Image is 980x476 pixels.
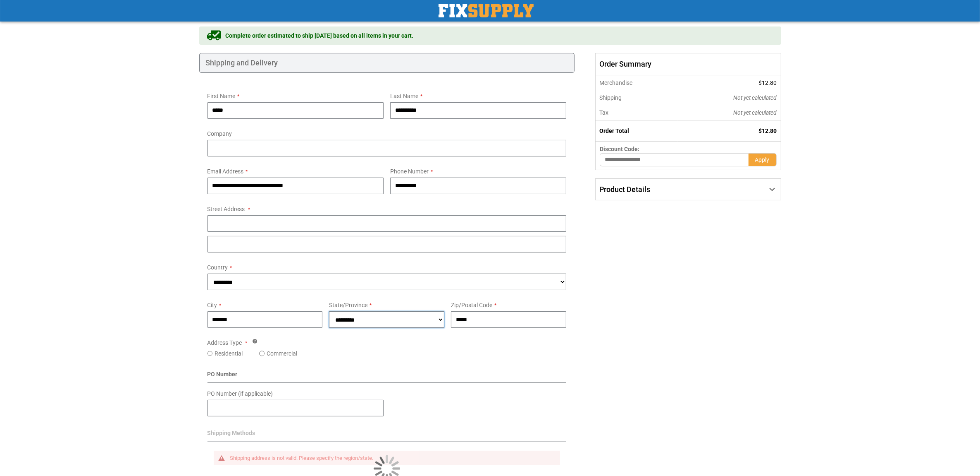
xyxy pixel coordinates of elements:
[207,302,217,308] span: City
[599,185,650,194] span: Product Details
[749,153,777,166] button: Apply
[207,339,242,346] span: Address Type
[451,302,492,308] span: Zip/Postal Code
[207,93,236,99] span: First Name
[207,370,567,383] div: PO Number
[439,4,534,17] img: Fix Industrial Supply
[390,93,418,99] span: Last Name
[734,94,777,101] span: Not yet calculated
[599,127,629,134] strong: Order Total
[329,302,367,308] span: State/Province
[207,168,244,175] span: Email Address
[267,349,297,358] label: Commercial
[207,206,245,212] span: Street Address
[595,53,781,75] span: Order Summary
[215,349,243,358] label: Residential
[599,94,622,101] span: Shipping
[207,390,273,397] span: PO Number (if applicable)
[600,146,639,152] span: Discount Code:
[759,79,777,86] span: $12.80
[596,75,678,90] th: Merchandise
[439,4,534,17] a: store logo
[596,105,678,120] th: Tax
[390,168,429,175] span: Phone Number
[734,109,777,116] span: Not yet calculated
[199,53,575,73] div: Shipping and Delivery
[759,127,777,134] span: $12.80
[755,156,770,163] span: Apply
[207,264,228,271] span: Country
[226,31,414,40] span: Complete order estimated to ship [DATE] based on all items in your cart.
[207,130,232,137] span: Company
